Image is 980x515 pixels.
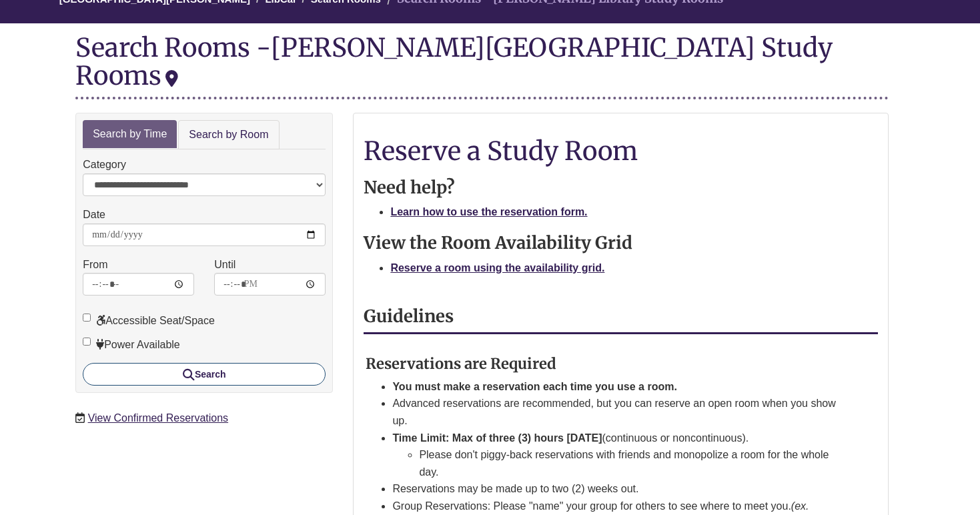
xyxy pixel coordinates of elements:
[83,314,91,322] input: Accessible Seat/Space
[178,120,279,150] a: Search by Room
[364,177,455,198] strong: Need help?
[364,306,454,327] strong: Guidelines
[75,33,889,99] div: Search Rooms -
[83,206,105,223] label: Date
[83,256,107,274] label: From
[88,412,228,424] a: View Confirmed Reservations
[419,446,845,480] li: Please don't piggy-back reservations with friends and monopolize a room for the whole day.
[214,256,235,274] label: Until
[83,156,126,173] label: Category
[392,430,845,481] li: (continuous or noncontinuous).
[83,338,91,346] input: Power Available
[392,381,677,392] strong: You must make a reservation each time you use a room.
[392,480,845,498] li: Reservations may be made up to two (2) weeks out.
[390,206,587,217] a: Learn how to use the reservation form.
[83,120,177,149] a: Search by Time
[83,336,180,354] label: Power Available
[83,363,326,386] button: Search
[392,432,602,444] strong: Time Limit: Max of three (3) hours [DATE]
[83,312,215,330] label: Accessible Seat/Space
[366,354,556,373] strong: Reservations are Required
[392,395,845,429] li: Advanced reservations are recommended, but you can reserve an open room when you show up.
[364,137,877,165] h1: Reserve a Study Room
[75,31,833,91] div: [PERSON_NAME][GEOGRAPHIC_DATA] Study Rooms
[364,232,632,253] strong: View the Room Availability Grid
[390,262,604,274] a: Reserve a room using the availability grid.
